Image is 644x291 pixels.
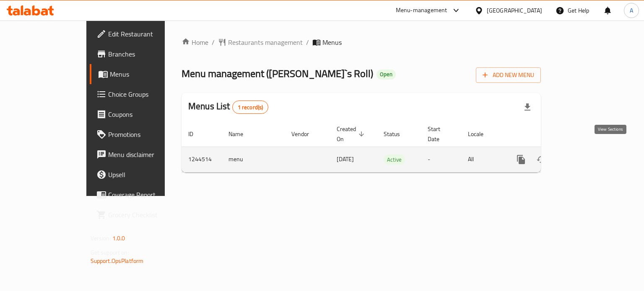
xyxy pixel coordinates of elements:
a: Grocery Checklist [90,205,194,225]
span: Menus [110,69,187,79]
span: Choice Groups [108,89,187,99]
div: Active [384,155,405,165]
span: Coverage Report [108,190,187,200]
div: Menu-management [396,5,447,15]
td: All [461,147,504,172]
span: Status [384,129,411,139]
td: - [421,147,461,172]
span: A [630,6,633,15]
li: / [212,37,215,47]
div: Open [377,70,396,80]
span: Add New Menu [483,70,534,80]
li: / [306,37,309,47]
span: Edit Restaurant [108,29,187,39]
span: Vendor [291,129,320,139]
a: Menu disclaimer [90,144,194,165]
a: Coupons [90,104,194,124]
span: Menu management ( [PERSON_NAME]`s Roll ) [182,64,373,83]
span: Menus [322,37,342,47]
span: Coupons [108,109,187,119]
a: Support.OpsPlatform [91,255,144,266]
span: Menu disclaimer [108,149,187,160]
span: Grocery Checklist [108,210,187,220]
span: Active [384,155,405,165]
a: Restaurants management [218,37,303,47]
td: 1244514 [182,147,222,172]
td: menu [222,147,285,172]
span: Open [377,71,396,78]
a: Promotions [90,124,194,144]
button: Add New Menu [476,67,541,83]
div: [GEOGRAPHIC_DATA] [487,6,542,15]
span: Upsell [108,170,187,180]
span: ID [188,129,204,139]
span: 1.0.0 [112,233,125,244]
span: Created On [337,124,367,144]
span: Start Date [428,124,451,144]
span: Get support on: [91,247,129,258]
a: Choice Groups [90,84,194,104]
a: Home [182,37,208,47]
span: Restaurants management [228,37,303,47]
span: Branches [108,49,187,59]
div: Total records count [232,100,269,114]
th: Actions [504,121,598,147]
button: more [511,149,531,170]
span: 1 record(s) [233,103,268,111]
nav: breadcrumb [182,37,541,47]
a: Upsell [90,165,194,185]
a: Branches [90,44,194,64]
div: Export file [517,97,538,117]
span: [DATE] [337,154,354,165]
table: enhanced table [182,121,598,173]
a: Menus [90,64,194,84]
h2: Menus List [188,100,268,114]
a: Edit Restaurant [90,24,194,44]
button: Change Status [531,149,551,170]
span: Name [229,129,254,139]
span: Locale [468,129,494,139]
span: Version: [91,233,111,244]
span: Promotions [108,129,187,139]
a: Coverage Report [90,185,194,205]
